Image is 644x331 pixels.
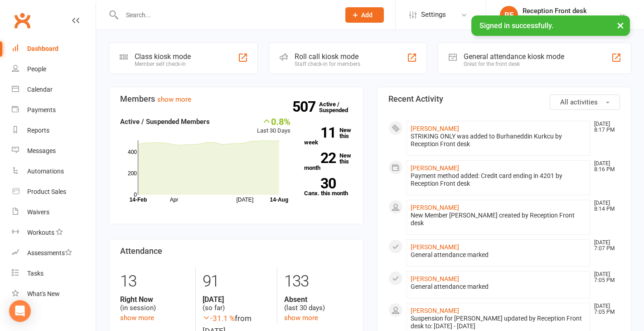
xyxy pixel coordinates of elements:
[12,100,96,120] a: Payments
[304,151,336,165] strong: 22
[590,303,620,315] time: [DATE] 7:05 PM
[464,52,564,61] div: General attendance kiosk mode
[27,65,46,73] div: People
[11,9,34,32] a: Clubworx
[295,52,360,61] div: Roll call kiosk mode
[27,249,72,257] div: Assessments
[27,106,56,114] div: Payments
[411,133,586,148] div: STRIKING ONLY was added to Burhaneddin Kurkcu by Reception Front desk
[135,61,191,67] div: Member self check-in
[27,270,44,277] div: Tasks
[523,7,619,15] div: Reception Front desk
[135,52,191,61] div: Class kiosk mode
[500,6,518,24] div: RF
[12,59,96,79] a: People
[12,39,96,59] a: Dashboard
[27,168,64,175] div: Automations
[590,272,620,283] time: [DATE] 7:05 PM
[411,251,586,259] div: General attendance marked
[27,208,49,216] div: Waivers
[411,125,459,132] a: [PERSON_NAME]
[12,263,96,284] a: Tasks
[157,95,191,104] a: show more
[319,94,359,120] a: 507Active / Suspended
[120,295,189,312] div: (in session)
[27,127,49,134] div: Reports
[27,86,53,93] div: Calendar
[12,141,96,161] a: Messages
[203,314,235,323] span: -31.1 %
[411,307,459,314] a: [PERSON_NAME]
[27,229,54,236] div: Workouts
[12,120,96,141] a: Reports
[411,204,459,211] a: [PERSON_NAME]
[120,247,352,256] h3: Attendance
[120,94,352,104] h3: Members
[203,268,271,295] div: 91
[284,295,352,312] div: (last 30 days)
[304,177,336,190] strong: 30
[421,5,446,25] span: Settings
[523,15,619,23] div: [DEMOGRAPHIC_DATA] Elite Team
[284,295,352,304] strong: Absent
[479,21,553,30] span: Signed in successfully.
[295,61,360,67] div: Staff check-in for members
[411,243,459,251] a: [PERSON_NAME]
[12,243,96,263] a: Assessments
[411,275,459,282] a: [PERSON_NAME]
[411,315,586,330] div: Suspension for [PERSON_NAME] updated by Reception Front desk to: [DATE] - [DATE]
[12,284,96,304] a: What's New
[590,200,620,212] time: [DATE] 8:14 PM
[292,100,319,114] strong: 507
[590,161,620,173] time: [DATE] 8:16 PM
[120,268,189,295] div: 13
[27,45,58,52] div: Dashboard
[590,240,620,252] time: [DATE] 7:07 PM
[203,295,271,312] div: (so far)
[120,118,210,126] strong: Active / Suspended Members
[9,300,31,322] div: Open Intercom Messenger
[304,126,336,139] strong: 11
[345,7,384,23] button: Add
[612,15,629,35] button: ×
[12,79,96,100] a: Calendar
[411,172,586,188] div: Payment method added: Credit card ending in 4201 by Reception Front desk
[411,164,459,172] a: [PERSON_NAME]
[411,212,586,227] div: New Member [PERSON_NAME] created by Reception Front desk
[257,116,291,126] div: 0.8%
[388,94,620,104] h3: Recent Activity
[550,94,620,110] button: All activities
[27,188,66,195] div: Product Sales
[119,9,334,21] input: Search...
[203,295,271,304] strong: [DATE]
[27,290,60,297] div: What's New
[304,127,352,145] a: 11New this week
[12,182,96,202] a: Product Sales
[120,314,154,322] a: show more
[560,98,598,106] span: All activities
[304,178,352,196] a: 30Canx. this month
[284,268,352,295] div: 133
[361,11,373,19] span: Add
[464,61,564,67] div: Great for the front desk
[120,295,189,304] strong: Right Now
[411,283,586,291] div: General attendance marked
[12,161,96,182] a: Automations
[590,121,620,133] time: [DATE] 8:17 PM
[257,116,291,136] div: Last 30 Days
[27,147,56,154] div: Messages
[12,202,96,222] a: Waivers
[304,153,352,171] a: 22New this month
[12,222,96,243] a: Workouts
[284,314,318,322] a: show more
